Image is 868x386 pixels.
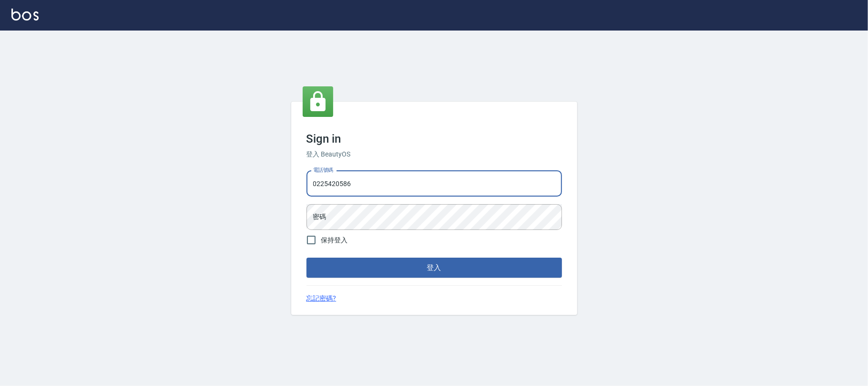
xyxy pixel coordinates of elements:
[321,235,348,245] span: 保持登入
[11,9,39,21] img: Logo
[313,167,333,174] label: 電話號碼
[306,258,562,278] button: 登入
[306,293,337,303] a: 忘記密碼?
[306,149,562,159] h6: 登入 BeautyOS
[306,132,562,146] h3: Sign in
